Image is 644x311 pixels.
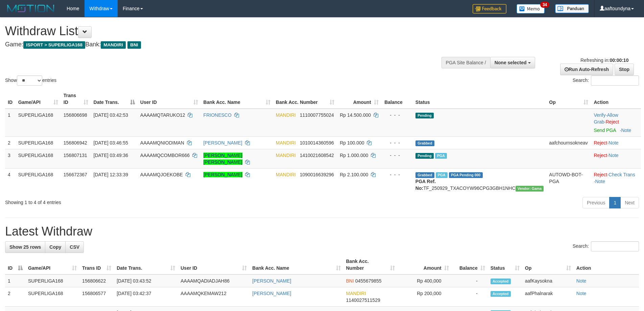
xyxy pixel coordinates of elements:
[300,140,334,146] span: Copy 1010014360596 to clipboard
[346,291,366,296] span: MANDIRI
[415,140,434,146] span: Grabbed
[594,153,607,158] a: Reject
[178,255,249,274] th: User ID: activate to sort column ascending
[5,136,16,149] td: 2
[473,4,506,14] img: Feedback.jpg
[594,172,607,177] a: Reject
[91,89,138,109] th: Date Trans.: activate to sort column descending
[94,140,128,146] span: [DATE] 03:46:55
[415,172,434,178] span: Grabbed
[591,89,641,109] th: Action
[25,287,79,307] td: SUPERLIGA168
[340,172,368,177] span: Rp 2.100.000
[340,112,371,118] span: Rp 14.500.000
[398,255,452,274] th: Amount: activate to sort column ascending
[79,287,114,307] td: 156806577
[61,89,91,109] th: Trans ID: activate to sort column ascending
[574,255,639,274] th: Action
[138,89,201,109] th: User ID: activate to sort column ascending
[16,109,61,137] td: SUPERLIGA168
[276,112,296,118] span: MANDIRI
[16,149,61,168] td: SUPERLIGA168
[452,287,488,307] td: -
[576,278,587,284] a: Note
[442,57,490,68] div: PGA Site Balance /
[615,64,634,75] a: Stop
[178,287,249,307] td: AAAAMQKEMAW212
[609,172,635,177] a: Check Trans
[5,241,45,253] a: Show 25 rows
[606,119,619,125] a: Reject
[591,241,639,251] input: Search:
[522,255,574,274] th: Op: activate to sort column ascending
[384,112,410,118] div: - - -
[273,89,337,109] th: Bank Acc. Number: activate to sort column ascending
[576,291,587,296] a: Note
[488,255,522,274] th: Status: activate to sort column ascending
[522,287,574,307] td: aafPhalnarak
[178,274,249,287] td: AAAAMQADIADJAH86
[609,140,619,146] a: Note
[5,287,25,307] td: 2
[340,140,364,146] span: Rp 100.000
[23,41,85,49] span: ISPORT > SUPERLIGA168
[415,153,434,159] span: Pending
[449,172,483,178] span: PGA Pending
[300,112,334,118] span: Copy 1110007755024 to clipboard
[591,136,641,149] td: ·
[517,4,545,14] img: Button%20Memo.svg
[204,172,242,177] a: [PERSON_NAME]
[435,153,447,159] span: Marked by aafchoeunmanni
[204,153,242,165] a: [PERSON_NAME] [PERSON_NAME]
[591,168,641,194] td: · ·
[413,89,546,109] th: Status
[204,112,232,118] a: FRIONESCO
[621,128,631,133] a: Note
[594,112,618,125] a: Allow Grab
[436,172,448,178] span: Marked by aafsengchandara
[546,168,591,194] td: AUTOWD-BOT-PGA
[580,58,628,63] span: Refreshing in:
[79,255,114,274] th: Trans ID: activate to sort column ascending
[594,112,605,118] a: Verify
[204,140,242,146] a: [PERSON_NAME]
[5,89,16,109] th: ID
[620,197,639,208] a: Next
[114,274,178,287] td: [DATE] 03:43:52
[5,225,639,238] h1: Latest Withdraw
[65,241,84,253] a: CSV
[9,244,41,250] span: Show 25 rows
[398,287,452,307] td: Rp 200,000
[594,112,618,125] span: ·
[300,172,334,177] span: Copy 1090016639296 to clipboard
[384,171,410,178] div: - - -
[140,112,185,118] span: AAAAMQTARUKO12
[5,75,56,86] label: Show entries
[276,172,296,177] span: MANDIRI
[16,136,61,149] td: SUPERLIGA168
[140,140,184,146] span: AAAAMQNIODIMAN
[594,128,616,133] a: Send PGA
[516,186,544,192] span: Vendor URL: https://trx31.1velocity.biz
[5,109,16,137] td: 1
[452,255,488,274] th: Balance: activate to sort column ascending
[276,140,296,146] span: MANDIRI
[45,241,66,253] a: Copy
[5,274,25,287] td: 1
[201,89,273,109] th: Bank Acc. Name: activate to sort column ascending
[64,112,87,118] span: 156806698
[114,255,178,274] th: Date Trans.: activate to sort column ascending
[573,241,639,251] label: Search:
[79,274,114,287] td: 156806622
[540,2,549,8] span: 34
[140,172,183,177] span: AAAAMQJOEKOBE
[94,112,128,118] span: [DATE] 03:42:53
[25,274,79,287] td: SUPERLIGA168
[610,58,628,63] strong: 00:00:10
[490,57,535,68] button: None selected
[340,153,368,158] span: Rp 1.000.000
[64,153,87,158] span: 156807131
[594,140,607,146] a: Reject
[17,75,42,86] select: Showentries
[94,153,128,158] span: [DATE] 03:49:36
